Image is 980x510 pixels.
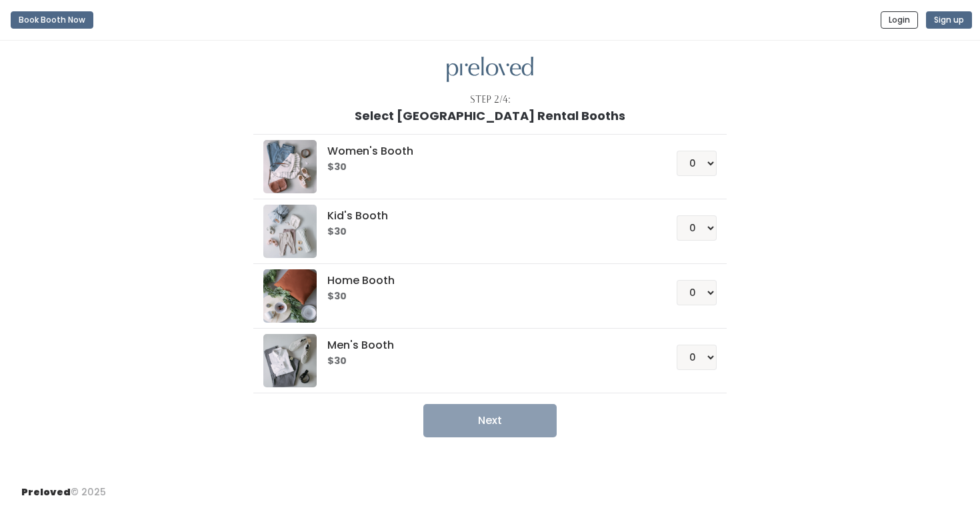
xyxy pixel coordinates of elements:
span: Preloved [21,485,71,499]
h5: Men's Booth [327,339,644,351]
div: © 2025 [21,475,106,499]
h6: $30 [327,162,644,173]
img: preloved logo [263,140,317,193]
h5: Home Booth [327,275,644,287]
a: Book Booth Now [11,5,93,35]
img: preloved logo [263,205,317,258]
h5: Women's Booth [327,145,644,157]
button: Login [881,11,918,29]
h5: Kid's Booth [327,210,644,222]
button: Sign up [926,11,972,29]
img: preloved logo [263,269,317,323]
h6: $30 [327,227,644,237]
h6: $30 [327,356,644,367]
h1: Select [GEOGRAPHIC_DATA] Rental Booths [355,109,625,123]
div: Step 2/4: [470,93,511,107]
img: preloved logo [447,57,533,83]
img: preloved logo [263,334,317,387]
button: Book Booth Now [11,11,93,29]
button: Next [423,404,557,437]
h6: $30 [327,291,644,302]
